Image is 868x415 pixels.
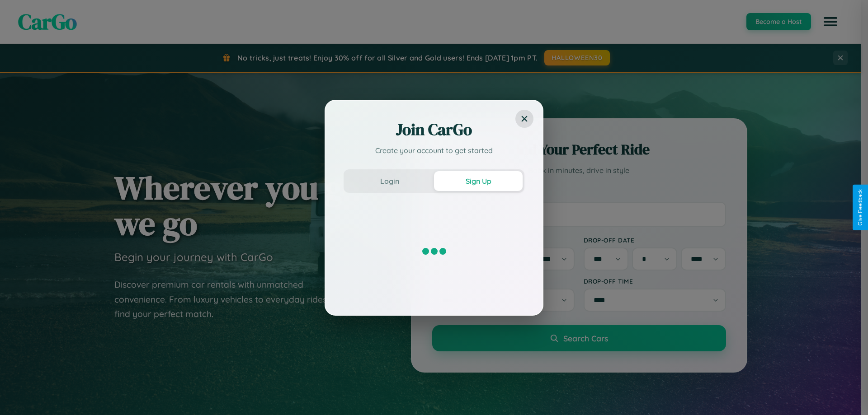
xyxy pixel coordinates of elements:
p: Create your account to get started [344,145,524,156]
button: Sign Up [434,171,523,191]
button: Login [345,171,434,191]
iframe: Intercom live chat [9,384,31,406]
h2: Join CarGo [344,119,524,140]
div: Give Feedback [857,189,863,226]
